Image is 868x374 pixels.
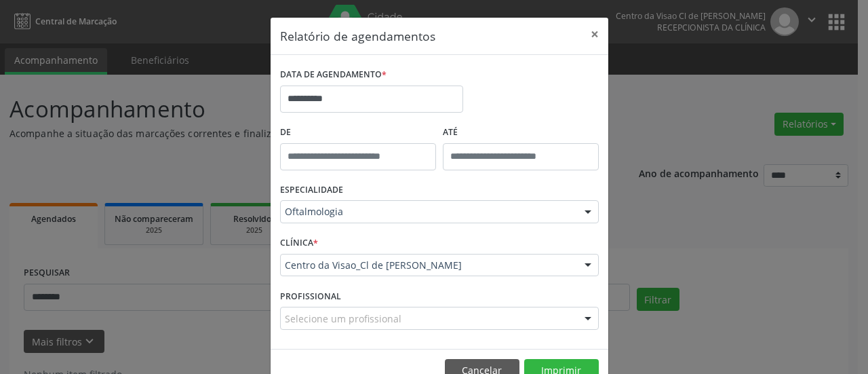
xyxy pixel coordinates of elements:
label: ESPECIALIDADE [280,180,343,201]
label: CLÍNICA [280,233,318,254]
label: DATA DE AGENDAMENTO [280,64,387,86]
h5: Relatório de agendamentos [280,27,435,45]
label: ATÉ [443,122,599,143]
button: Close [581,18,608,51]
span: Selecione um profissional [285,312,401,326]
span: Centro da Visao_Cl de [PERSON_NAME] [285,259,571,272]
label: PROFISSIONAL [280,286,341,307]
span: Oftalmologia [285,205,571,219]
label: De [280,122,436,143]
